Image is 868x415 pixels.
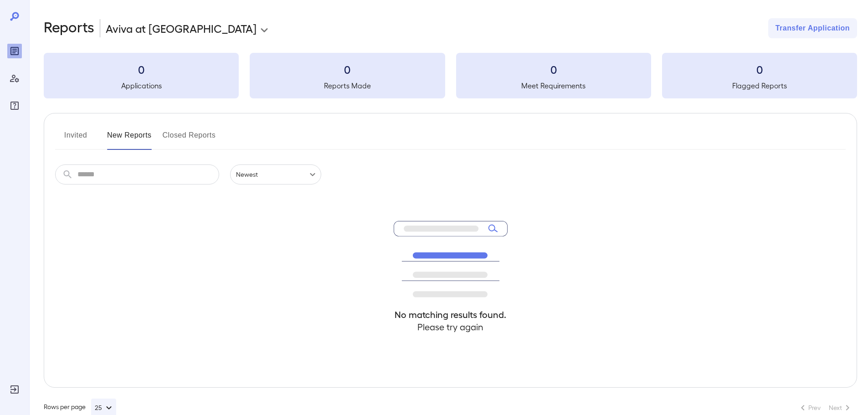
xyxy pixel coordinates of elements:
p: Aviva at [GEOGRAPHIC_DATA] [106,21,257,36]
h3: 0 [662,62,857,77]
h3: 0 [44,62,239,77]
h5: Applications [44,80,239,91]
button: Transfer Application [768,18,857,38]
nav: pagination navigation [793,400,857,415]
h5: Flagged Reports [662,80,857,91]
div: Reports [7,44,22,58]
h3: 0 [250,62,445,77]
summary: 0Applications0Reports Made0Meet Requirements0Flagged Reports [44,53,857,98]
button: New Reports [107,128,152,150]
div: Log Out [7,382,22,397]
h5: Meet Requirements [456,80,651,91]
h4: Please try again [394,321,508,333]
h4: No matching results found. [394,308,508,321]
div: Newest [230,164,321,184]
div: FAQ [7,98,22,113]
div: Manage Users [7,71,22,86]
button: Closed Reports [163,128,216,150]
h2: Reports [44,18,94,38]
h5: Reports Made [250,80,445,91]
h3: 0 [456,62,651,77]
button: Invited [55,128,96,150]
